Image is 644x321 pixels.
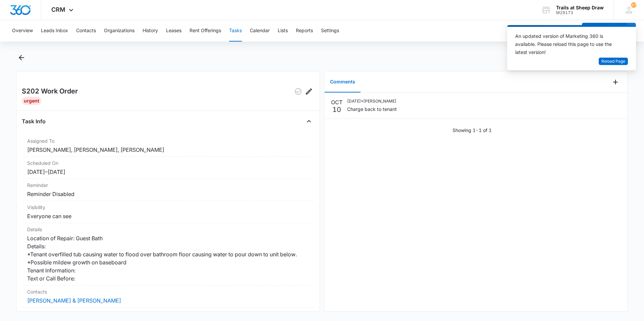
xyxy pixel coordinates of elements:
div: VisibilityEveryone can see [22,201,314,223]
dt: Visibility [27,204,309,211]
button: Reports [296,20,313,42]
button: Close [304,116,314,127]
button: Edit [304,86,314,97]
p: OCT [331,98,342,106]
div: Urgent [22,97,41,105]
p: Showing 1-1 of 1 [452,127,492,134]
h2: S202 Work Order [22,86,78,97]
dd: Everyone can see [27,212,309,220]
dt: Details [27,226,309,233]
span: CRM [51,6,65,13]
div: Scheduled On[DATE]–[DATE] [22,157,314,179]
dd: [PERSON_NAME], [PERSON_NAME], [PERSON_NAME] [27,146,309,154]
div: DetailsLocation of Repair: Guest Bath Details: *Tenant overfilled tub causing water to flood over... [22,223,314,285]
dd: Location of Repair: Guest Bath Details: *Tenant overfilled tub causing water to flood over bathro... [27,234,309,282]
div: An updated version of Marketing 360 is available. Please reload this page to use the latest version! [515,32,620,56]
div: Assigned To[PERSON_NAME], [PERSON_NAME], [PERSON_NAME] [22,135,314,157]
div: account name [556,5,604,10]
button: Back [16,52,26,63]
button: Overview [12,20,33,42]
button: Reload Page [599,58,628,65]
p: 10 [332,106,341,113]
div: Contacts[PERSON_NAME] & [PERSON_NAME] [22,285,314,308]
dt: Last Updated [27,310,309,317]
p: [DATE] • [PERSON_NAME] [347,98,397,104]
span: Reload Page [601,58,625,65]
button: Organizations [104,20,135,42]
div: account id [556,10,604,15]
button: History [143,20,158,42]
span: 37 [631,2,636,8]
div: notifications count [631,2,636,8]
dd: Reminder Disabled [27,190,309,198]
button: Leases [166,20,181,42]
button: Leads Inbox [41,20,68,42]
h4: Task Info [22,117,46,125]
p: Charge back to tenant [347,106,397,113]
button: Add Contact [582,23,627,39]
button: Lists [278,20,288,42]
button: Calendar [250,20,270,42]
a: [PERSON_NAME] & [PERSON_NAME] [27,297,121,304]
button: Contacts [76,20,96,42]
dt: Contacts [27,288,309,295]
dt: Scheduled On [27,159,309,167]
button: Rent Offerings [190,20,221,42]
div: ReminderReminder Disabled [22,179,314,201]
dt: Reminder [27,182,309,189]
button: Add Comment [610,77,621,87]
button: Settings [321,20,339,42]
dd: [DATE] – [DATE] [27,168,309,176]
dt: Assigned To [27,137,309,144]
button: Tasks [229,20,242,42]
button: Comments [325,72,361,92]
